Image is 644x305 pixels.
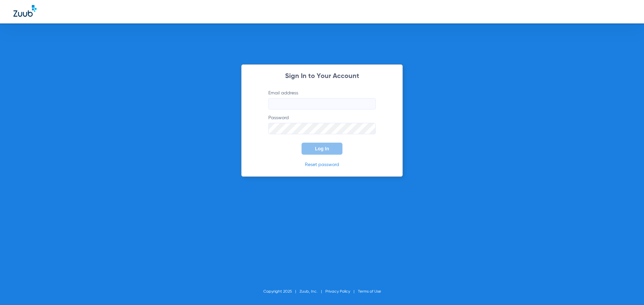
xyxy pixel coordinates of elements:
span: Log In [315,146,329,151]
label: Password [268,115,376,134]
a: Reset password [305,162,339,167]
h2: Sign In to Your Account [258,73,386,80]
input: Email address [268,98,376,109]
li: Zuub, Inc. [300,288,325,295]
input: Password [268,123,376,134]
a: Privacy Policy [325,290,350,294]
label: Email address [268,90,376,109]
button: Log In [302,143,342,155]
a: Terms of Use [358,290,381,294]
img: Zuub Logo [13,5,37,17]
li: Copyright 2025 [263,288,300,295]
